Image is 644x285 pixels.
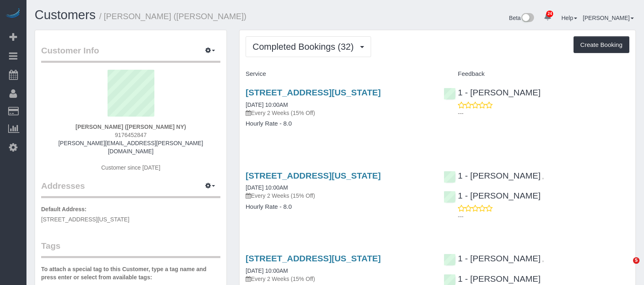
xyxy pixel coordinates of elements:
[246,171,381,180] a: [STREET_ADDRESS][US_STATE]
[444,274,541,283] a: 1 - [PERSON_NAME]
[35,8,96,22] a: Customers
[41,44,220,63] legend: Customer Info
[246,109,431,117] p: Every 2 Weeks (15% Off)
[246,120,431,127] h4: Hourly Rate - 8.0
[444,254,541,263] a: 1 - [PERSON_NAME]
[246,267,288,274] a: [DATE] 10:00AM
[246,102,288,108] a: [DATE] 10:00AM
[540,8,556,26] a: 24
[458,109,629,117] p: ---
[444,191,541,200] a: 1 - [PERSON_NAME]
[616,257,636,277] iframe: Intercom live chat
[246,192,431,200] p: Every 2 Weeks (15% Off)
[542,256,544,263] span: ,
[5,8,21,20] img: Automaid Logo
[444,171,541,180] a: 1 - [PERSON_NAME]
[246,254,381,263] a: [STREET_ADDRESS][US_STATE]
[561,15,577,21] a: Help
[246,88,381,97] a: [STREET_ADDRESS][US_STATE]
[246,36,371,57] button: Completed Bookings (32)
[542,173,544,180] span: ,
[583,15,634,21] a: [PERSON_NAME]
[633,257,640,264] span: 5
[41,265,220,281] label: To attach a special tag to this Customer, type a tag name and press enter or select from availabl...
[444,88,541,97] a: 1 - [PERSON_NAME]
[41,240,220,258] legend: Tags
[574,36,629,53] button: Create Booking
[253,42,358,52] span: Completed Bookings (32)
[444,71,629,77] h4: Feedback
[509,15,534,21] a: Beta
[246,275,431,283] p: Every 2 Weeks (15% Off)
[546,11,553,17] span: 24
[246,71,431,77] h4: Service
[41,216,130,223] span: [STREET_ADDRESS][US_STATE]
[521,13,534,24] img: New interface
[41,205,87,213] label: Default Address:
[99,12,246,21] small: / [PERSON_NAME] ([PERSON_NAME])
[246,184,288,191] a: [DATE] 10:00AM
[58,140,203,155] a: [PERSON_NAME][EMAIL_ADDRESS][PERSON_NAME][DOMAIN_NAME]
[246,203,431,210] h4: Hourly Rate - 8.0
[115,132,147,138] hm-ph: 9176452847
[458,212,629,221] p: ---
[101,164,160,171] span: Customer since [DATE]
[75,124,186,130] strong: [PERSON_NAME] ([PERSON_NAME] NY)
